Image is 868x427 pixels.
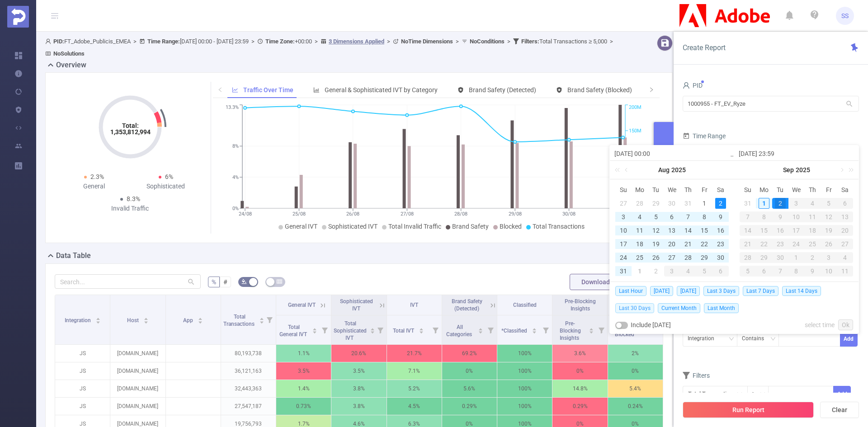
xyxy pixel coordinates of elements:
[263,295,276,344] i: Filter menu
[632,210,648,224] td: August 4, 2025
[634,266,645,277] div: 1
[739,148,854,159] input: End date
[346,211,359,217] tspan: 26/08
[500,223,522,230] span: Blocked
[648,251,664,264] td: August 26, 2025
[752,386,762,401] div: ≥
[821,237,837,251] td: September 26, 2025
[837,264,853,278] td: October 11, 2025
[618,252,629,263] div: 24
[664,264,680,278] td: September 3, 2025
[470,38,505,45] b: No Conditions
[742,198,753,209] div: 31
[772,197,788,210] td: September 2, 2025
[634,239,645,249] div: 18
[648,197,664,210] td: July 29, 2025
[680,183,696,197] th: Thu
[772,264,788,278] td: October 7, 2025
[795,161,811,179] a: 2025
[788,264,805,278] td: October 8, 2025
[821,197,837,210] td: September 5, 2025
[841,7,849,25] span: SS
[712,183,729,197] th: Sat
[788,197,805,210] td: September 3, 2025
[821,266,837,277] div: 10
[703,286,739,296] span: Last 3 Days
[804,225,821,236] div: 18
[651,266,661,277] div: 2
[804,251,821,264] td: October 2, 2025
[837,224,853,237] td: September 20, 2025
[223,278,227,286] span: #
[844,161,855,179] a: Next year (Control + right)
[715,252,726,263] div: 30
[804,224,821,237] td: September 18, 2025
[45,38,53,44] i: icon: user
[632,197,648,210] td: July 28, 2025
[683,225,693,236] div: 14
[699,198,710,209] div: 1
[618,225,629,236] div: 10
[613,161,625,179] a: Last year (Control + left)
[131,38,139,45] span: >
[740,239,756,249] div: 21
[715,211,726,222] div: 9
[772,198,788,209] div: 2
[632,186,648,194] span: Mo
[696,210,712,224] td: August 8, 2025
[288,302,316,308] span: General IVT
[570,274,635,290] button: Download PDF
[452,298,482,312] span: Brand Safety (Detected)
[837,211,853,222] div: 13
[683,132,726,140] span: Time Range
[804,237,821,251] td: September 25, 2025
[629,105,642,111] tspan: 200M
[265,38,295,45] b: Time Zone:
[615,197,632,210] td: July 27, 2025
[454,211,467,217] tspan: 28/08
[683,43,726,52] span: Create Report
[804,210,821,224] td: September 11, 2025
[756,211,772,222] div: 8
[453,38,462,45] span: >
[567,86,632,94] span: Brand Safety (Blocked)
[837,239,853,249] div: 27
[821,183,837,197] th: Fri
[165,173,173,180] span: 6%
[840,331,858,347] button: Add
[772,225,788,236] div: 16
[329,38,384,45] u: 3 Dimensions Applied
[837,266,853,277] div: 11
[788,183,805,197] th: Wed
[677,286,700,296] span: [DATE]
[666,211,677,222] div: 6
[384,38,393,45] span: >
[804,197,821,210] td: September 4, 2025
[772,210,788,224] td: September 9, 2025
[788,186,805,194] span: We
[632,237,648,251] td: August 18, 2025
[770,336,776,343] i: icon: down
[615,264,632,278] td: August 31, 2025
[712,266,729,277] div: 6
[696,251,712,264] td: August 29, 2025
[837,186,853,194] span: Sa
[513,302,537,308] span: Classified
[212,278,216,286] span: %
[788,198,805,209] div: 3
[837,225,853,236] div: 20
[837,161,845,179] a: Next month (PageDown)
[615,251,632,264] td: August 24, 2025
[238,211,251,217] tspan: 24/08
[804,198,821,209] div: 4
[759,198,769,209] div: 1
[788,225,805,236] div: 17
[147,38,180,45] b: Time Range:
[618,211,629,222] div: 3
[664,186,680,194] span: We
[680,210,696,224] td: August 7, 2025
[699,225,710,236] div: 15
[658,303,700,313] span: Current Month
[772,266,788,277] div: 7
[615,186,632,194] span: Su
